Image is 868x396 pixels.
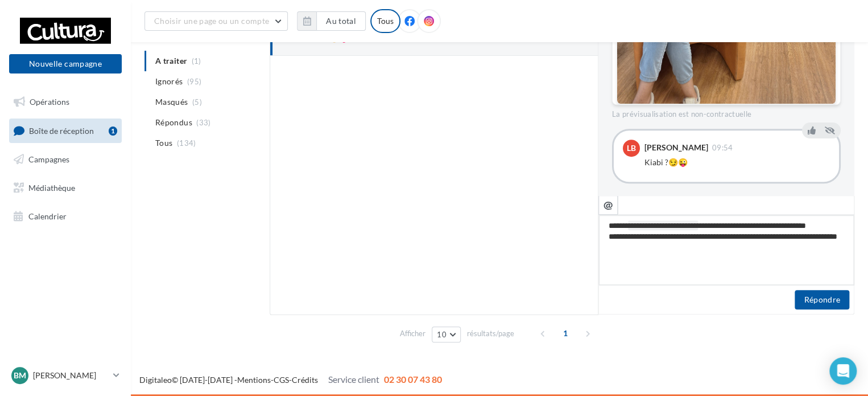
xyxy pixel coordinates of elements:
button: Choisir une page ou un compte [144,11,288,31]
span: (95) [187,77,201,86]
div: Kiabi ?😏😜 [644,157,830,168]
span: Opérations [30,97,69,107]
a: Boîte de réception1 [7,119,124,143]
button: Au total [297,11,366,31]
span: Boîte de réception [29,125,94,135]
button: Nouvelle campagne [9,54,122,74]
span: Campagnes [28,154,69,164]
span: Calendrier [28,211,67,221]
div: [PERSON_NAME] [644,144,708,152]
a: Mentions [237,375,271,385]
div: Tous [370,9,400,33]
div: 1 [109,126,117,136]
a: Campagnes [7,148,124,172]
span: Tous [155,137,172,149]
span: Service client [328,374,379,385]
div: Open Intercom Messenger [829,357,857,385]
button: @ [598,195,618,215]
span: 02 30 07 43 80 [384,374,442,385]
span: (33) [196,118,210,127]
a: BM [PERSON_NAME] [9,365,122,386]
i: @ [604,199,613,210]
span: Médiathèque [28,183,75,193]
span: 1 [556,324,574,342]
div: La prévisualisation est non-contractuelle [612,105,841,120]
span: BM [14,370,26,381]
a: CGS [274,375,289,385]
span: 10 [437,330,447,339]
a: Opérations [7,90,124,114]
button: Au total [316,11,366,31]
button: 10 [432,326,461,342]
a: Calendrier [7,205,124,228]
span: Masqués [155,96,188,108]
span: 09:54 [712,144,733,152]
p: [PERSON_NAME] [33,370,109,381]
a: Digitaleo [139,375,172,385]
a: Crédits [292,375,318,385]
span: Ignorés [155,76,183,87]
span: Répondus [155,117,192,128]
span: (134) [177,138,196,148]
a: Médiathèque [7,176,124,200]
span: résultats/page [467,328,514,339]
span: Choisir une page ou un compte [154,16,269,26]
span: Afficher [400,328,425,339]
span: (5) [192,97,202,107]
span: LB [627,142,636,154]
span: © [DATE]-[DATE] - - - [139,375,442,385]
button: Répondre [795,290,849,309]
